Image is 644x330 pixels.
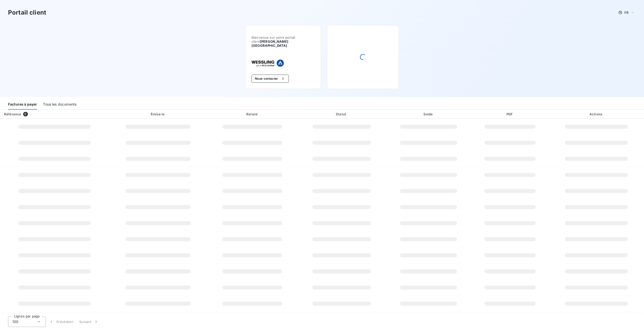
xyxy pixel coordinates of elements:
[4,112,21,116] div: Référence
[208,112,297,117] div: Retard
[76,316,102,327] button: Suivant
[8,8,46,17] h3: Portail client
[252,35,315,48] span: Bienvenue sur votre portail client .
[298,112,384,117] div: Statut
[43,99,76,110] div: Tous les documents
[472,112,548,117] div: PDF
[110,112,206,117] div: Émise le
[23,112,28,116] span: 0
[624,11,628,15] span: FR
[12,319,18,324] span: 100
[387,112,470,117] div: Solde
[252,60,284,67] img: Company logo
[8,99,37,110] div: Factures à payer
[46,316,76,327] button: Précédent
[252,39,288,48] span: [PERSON_NAME] [GEOGRAPHIC_DATA]
[252,75,289,83] button: Nous contacter
[550,112,643,117] div: Actions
